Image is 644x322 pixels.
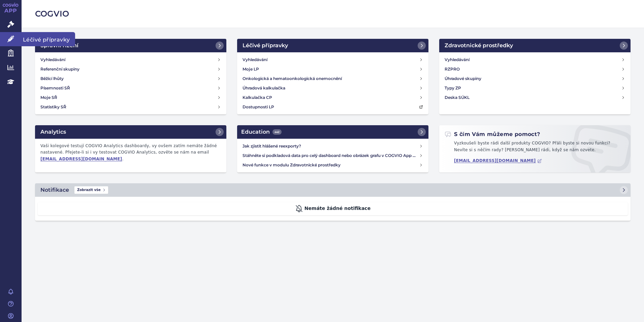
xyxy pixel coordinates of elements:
[240,93,426,102] a: Kalkulačka CP
[35,125,226,139] a: Analytics
[38,74,224,83] a: Běžící lhůty
[243,152,419,159] h4: Stáhněte si podkladová data pro celý dashboard nebo obrázek grafu v COGVIO App modulu Analytics
[243,56,267,63] h4: Vyhledávání
[442,55,628,64] a: Vyhledávání
[40,186,69,194] h2: Notifikace
[35,39,226,52] a: Správní řízení
[442,64,628,74] a: RZPRO
[241,128,282,136] h2: Education
[40,75,64,82] h4: Běžící lhůty
[38,93,224,102] a: Moje SŘ
[243,75,342,82] h4: Onkologická a hematoonkologická onemocnění
[38,55,224,64] a: Vyhledávání
[442,83,628,93] a: Typy ZP
[454,158,542,163] a: [EMAIL_ADDRESS][DOMAIN_NAME]
[445,66,460,73] h4: RZPRO
[442,93,628,102] a: Deska SÚKL
[445,56,470,63] h4: Vyhledávání
[445,42,513,50] h2: Zdravotnické prostředky
[243,104,274,110] h4: Dostupnosti LP
[445,75,481,82] h4: Úhradové skupiny
[40,66,79,73] h4: Referenční skupiny
[35,8,631,20] h2: COGVIO
[240,141,426,151] a: Jak zjistit hlášené reexporty?
[240,151,426,160] a: Stáhněte si podkladová data pro celý dashboard nebo obrázek grafu v COGVIO App modulu Analytics
[243,143,419,150] h4: Jak zjistit hlášené reexporty?
[243,42,288,50] h2: Léčivé přípravky
[243,85,285,91] h4: Úhradová kalkulačka
[22,32,75,46] span: Léčivé přípravky
[35,183,631,197] a: NotifikaceZobrazit vše
[243,94,272,101] h4: Kalkulačka CP
[243,162,419,168] h4: Nové funkce v modulu Zdravotnické prostředky
[240,55,426,64] a: Vyhledávání
[38,83,224,93] a: Písemnosti SŘ
[40,56,65,63] h4: Vyhledávání
[243,66,259,73] h4: Moje LP
[439,39,631,52] a: Zdravotnické prostředky
[240,83,426,93] a: Úhradová kalkulačka
[38,102,224,112] a: Statistiky SŘ
[445,94,470,101] h4: Deska SÚKL
[38,141,224,164] p: Vaši kolegové testují COGVIO Analytics dashboardy, vy ovšem zatím nemáte žádné nastavené. Přejete...
[40,128,66,136] h2: Analytics
[74,186,108,194] span: Zobrazit vše
[442,74,628,83] a: Úhradové skupiny
[240,160,426,170] a: Nové funkce v modulu Zdravotnické prostředky
[237,39,428,52] a: Léčivé přípravky
[38,202,628,215] div: Nemáte žádné notifikace
[40,85,70,91] h4: Písemnosti SŘ
[240,102,426,112] a: Dostupnosti LP
[240,74,426,83] a: Onkologická a hematoonkologická onemocnění
[38,64,224,74] a: Referenční skupiny
[272,129,282,135] span: 442
[237,125,428,139] a: Education442
[40,104,66,110] h4: Statistiky SŘ
[445,85,461,91] h4: Typy ZP
[445,131,540,138] h2: S čím Vám můžeme pomoct?
[240,64,426,74] a: Moje LP
[445,140,625,156] p: Vyzkoušeli byste rádi další produkty COGVIO? Přáli byste si novou funkci? Nevíte si s něčím rady?...
[40,157,122,161] a: [EMAIL_ADDRESS][DOMAIN_NAME]
[40,94,57,101] h4: Moje SŘ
